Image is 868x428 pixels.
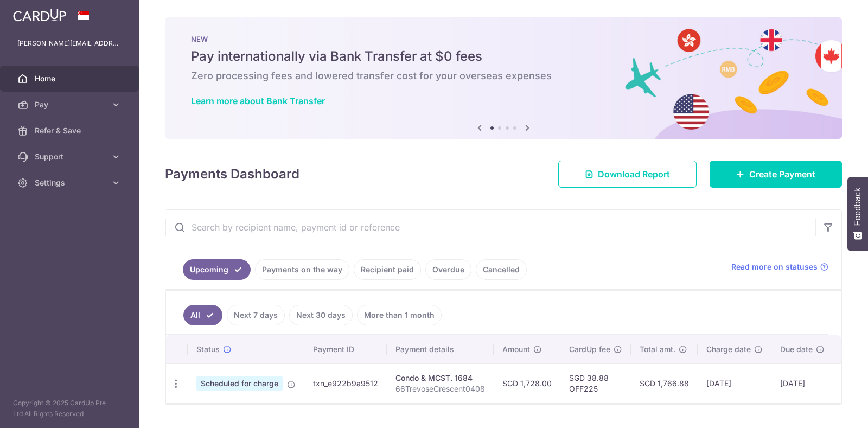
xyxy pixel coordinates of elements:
[191,95,325,106] a: Learn more about Bank Transfer
[35,99,106,110] span: Pay
[35,125,106,136] span: Refer & Save
[749,168,815,181] span: Create Payment
[227,305,285,325] a: Next 7 days
[395,384,485,394] p: 66TrevoseCrescent0408
[494,363,560,403] td: SGD 1,728.00
[35,73,106,84] span: Home
[476,259,527,280] a: Cancelled
[853,188,863,226] span: Feedback
[558,161,697,188] a: Download Report
[13,9,66,22] img: CardUp
[196,376,283,391] span: Scheduled for charge
[631,363,698,403] td: SGD 1,766.88
[191,35,816,43] p: NEW
[304,363,387,403] td: txn_e922b9a9512
[165,164,299,184] h4: Payments Dashboard
[183,305,222,325] a: All
[640,344,675,355] span: Total amt.
[731,261,818,272] span: Read more on statuses
[354,259,421,280] a: Recipient paid
[837,377,858,390] img: Bank Card
[771,363,833,403] td: [DATE]
[165,210,815,245] input: Search by recipient name, payment id or reference
[425,259,471,280] a: Overdue
[255,259,349,280] a: Payments on the way
[502,344,530,355] span: Amount
[357,305,442,325] a: More than 1 month
[847,177,868,251] button: Feedback - Show survey
[598,168,670,181] span: Download Report
[780,344,813,355] span: Due date
[289,305,353,325] a: Next 30 days
[698,363,771,403] td: [DATE]
[17,38,122,49] p: [PERSON_NAME][EMAIL_ADDRESS][DOMAIN_NAME]
[569,344,610,355] span: CardUp fee
[191,48,816,65] h5: Pay internationally via Bank Transfer at $0 fees
[35,177,106,188] span: Settings
[165,17,842,139] img: Bank transfer banner
[395,373,485,384] div: Condo & MCST. 1684
[304,335,387,363] th: Payment ID
[731,261,828,272] a: Read more on statuses
[387,335,494,363] th: Payment details
[706,344,751,355] span: Charge date
[710,161,842,188] a: Create Payment
[183,259,251,280] a: Upcoming
[35,151,106,162] span: Support
[196,344,220,355] span: Status
[560,363,631,403] td: SGD 38.88 OFF225
[191,69,816,82] h6: Zero processing fees and lowered transfer cost for your overseas expenses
